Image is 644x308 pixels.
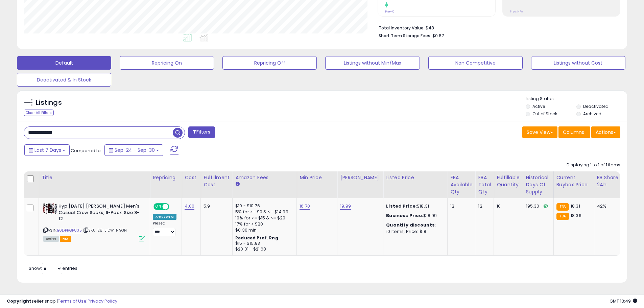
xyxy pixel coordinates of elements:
[386,222,435,228] b: Quantity discounts
[556,213,569,220] small: FBA
[204,203,227,209] div: 5.9
[153,221,176,236] div: Preset:
[17,73,111,87] button: Deactivated & In Stock
[432,32,444,39] span: $0.87
[43,236,59,242] span: All listings currently available for purchase on Amazon
[235,221,291,227] div: 17% for > $20
[610,298,637,304] span: 2025-10-9 13:49 GMT
[235,203,291,209] div: $10 - $10.76
[340,203,351,210] a: 19.99
[340,174,380,181] div: [PERSON_NAME]
[583,103,609,109] label: Deactivated
[478,174,491,195] div: FBA Total Qty
[185,203,194,210] a: 4.00
[24,110,54,116] div: Clear All Filters
[43,203,57,214] img: 51WPdjUeXoL._SL40_.jpg
[168,204,179,210] span: OFF
[83,228,127,233] span: | SKU: 28-JIDW-NG3N
[428,56,523,70] button: Non Competitive
[532,111,557,117] label: Out of Stock
[235,246,291,252] div: $20.01 - $21.68
[583,111,601,117] label: Archived
[154,204,163,210] span: ON
[185,174,198,181] div: Cost
[42,174,147,181] div: Title
[571,212,581,219] span: 18.36
[58,203,141,224] b: Hyp [DATE] [PERSON_NAME] Men's Casual Crew Socks, 6-Pack, Size 8-12
[386,229,442,235] div: 10 Items, Price: $18
[104,144,163,156] button: Sep-24 - Sep-30
[522,126,557,138] button: Save View
[325,56,420,70] button: Listings without Min/Max
[235,235,280,241] b: Reduced Prof. Rng.
[531,56,625,70] button: Listings without Cost
[57,228,82,233] a: B0DPRGP835
[235,181,239,187] small: Amazon Fees.
[567,162,620,168] div: Displaying 1 to 1 of 1 items
[386,222,442,228] div: :
[450,174,472,195] div: FBA Available Qty
[526,203,548,209] div: 195.30
[300,174,334,181] div: Min Price
[563,129,584,136] span: Columns
[450,203,470,209] div: 12
[379,23,615,31] li: $48
[115,147,155,153] span: Sep-24 - Sep-30
[497,174,520,188] div: Fulfillable Quantity
[386,203,417,209] b: Listed Price:
[526,174,551,195] div: Historical Days Of Supply
[556,174,591,188] div: Current Buybox Price
[386,203,442,209] div: $18.31
[386,212,423,219] b: Business Price:
[43,203,145,241] div: ASIN:
[153,174,179,181] div: Repricing
[597,174,622,188] div: BB Share 24h.
[379,33,431,39] b: Short Term Storage Fees:
[526,96,627,102] p: Listing States:
[24,144,70,156] button: Last 7 Days
[235,215,291,221] div: 10% for >= $15 & <= $20
[235,209,291,215] div: 5% for >= $0 & <= $14.99
[532,103,545,109] label: Active
[478,203,488,209] div: 12
[60,236,71,242] span: FBA
[386,213,442,219] div: $18.99
[235,174,294,181] div: Amazon Fees
[71,147,102,154] span: Compared to:
[497,203,518,209] div: 10
[36,98,62,108] h5: Listings
[7,298,117,305] div: seller snap | |
[88,298,117,304] a: Privacy Policy
[597,203,619,209] div: 42%
[222,56,317,70] button: Repricing Off
[300,203,310,210] a: 16.70
[558,126,590,138] button: Columns
[120,56,214,70] button: Repricing On
[591,126,620,138] button: Actions
[379,25,425,31] b: Total Inventory Value:
[188,126,215,138] button: Filters
[510,9,523,14] small: Prev: N/A
[386,174,445,181] div: Listed Price
[556,203,569,211] small: FBA
[153,214,176,220] div: Amazon AI
[7,298,31,304] strong: Copyright
[34,147,61,153] span: Last 7 Days
[235,241,291,246] div: $15 - $15.83
[571,203,580,209] span: 18.31
[385,9,395,14] small: Prev: 0
[204,174,230,188] div: Fulfillment Cost
[235,227,291,233] div: $0.30 min
[17,56,111,70] button: Default
[58,298,87,304] a: Terms of Use
[29,265,77,271] span: Show: entries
